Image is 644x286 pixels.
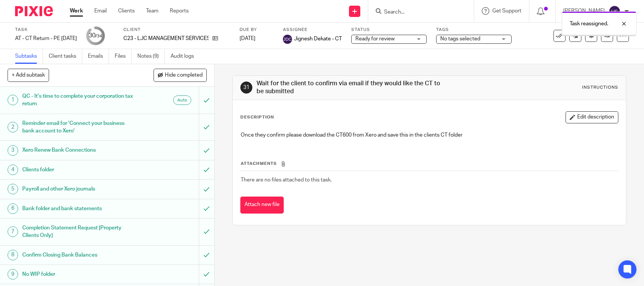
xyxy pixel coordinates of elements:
a: Work [70,7,83,15]
div: 4 [8,165,18,175]
label: Client [123,27,230,33]
span: There are no files attached to this task. [241,177,332,183]
div: 8 [8,250,18,260]
button: Attach new file [240,197,284,214]
span: [DATE] [240,36,255,41]
h1: Completion Statement Request [Property Clients Only] [22,222,135,241]
label: Due by [240,27,274,33]
a: Team [146,7,158,15]
h1: Reminder email for 'Connect your business bank account to Xero' [22,118,135,137]
h1: Clients folder [22,164,135,175]
a: Client tasks [49,49,82,64]
div: 6 [8,203,18,214]
span: Hide completed [165,72,203,78]
h1: Xero Renew Bank Connections [22,145,135,156]
h1: Payroll and other Xero journals [22,183,135,195]
button: + Add subtask [8,69,49,81]
h1: Bank folder and bank statements [22,203,135,214]
div: AT - CT Return - PE 31-01-2025 [15,35,77,42]
a: Email [94,7,107,15]
h1: No WIP folder [22,269,135,280]
h1: Confirm Closing Bank Balances [22,249,135,261]
button: Hide completed [154,69,207,81]
div: 7 [8,226,18,237]
small: /34 [95,34,102,38]
span: Jignesh Dekate - CT [294,35,342,43]
div: 3 [8,145,18,156]
img: Pixie [15,6,53,16]
p: C23 - LJC MANAGEMENT SERVICES LTD [123,35,209,42]
p: Once they confirm please download the CT600 from Xero and save this in the clients CT folder [241,131,618,139]
span: Attachments [241,161,277,166]
div: 1 [8,95,18,105]
p: Description [240,114,274,120]
img: svg%3E [609,5,621,17]
div: 2 [8,122,18,132]
a: Audit logs [171,49,200,64]
label: Task [15,27,77,33]
div: 5 [8,184,18,194]
div: 31 [240,81,252,94]
div: 30 [89,31,102,40]
button: Edit description [566,111,618,123]
a: Clients [118,7,135,15]
a: Subtasks [15,49,43,64]
img: svg%3E [283,35,292,44]
h1: Wait for the client to confirm via email if they would like the CT to be submitted [257,80,446,96]
h1: QC - It's time to complete your corporation tax return [22,91,135,110]
a: Reports [170,7,189,15]
div: Instructions [582,85,618,91]
a: Files [115,49,132,64]
div: AT - CT Return - PE [DATE] [15,35,77,42]
div: 9 [8,269,18,280]
div: Auto [173,95,191,105]
span: Ready for review [355,36,395,42]
label: Assignee [283,27,342,33]
p: Task reassigned. [570,20,608,28]
span: No tags selected [440,36,480,42]
a: Notes (9) [137,49,165,64]
a: Emails [88,49,109,64]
